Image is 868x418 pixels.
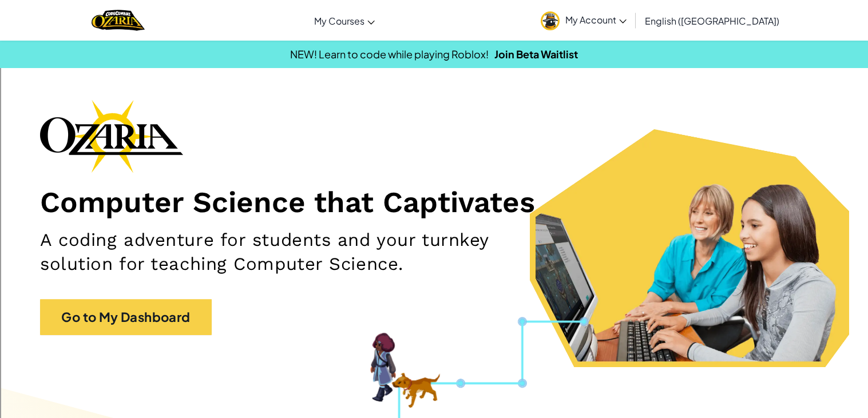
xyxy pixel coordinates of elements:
span: NEW! Learn to code while playing Roblox! [290,47,489,61]
span: English ([GEOGRAPHIC_DATA]) [645,15,779,27]
h2: A coding adventure for students and your turnkey solution for teaching Computer Science. [40,228,568,276]
img: avatar [541,11,560,30]
img: Home [92,9,145,32]
a: Ozaria by CodeCombat logo [92,9,145,32]
img: Ozaria branding logo [40,99,183,173]
a: My Account [535,2,632,38]
span: My Courses [314,15,364,27]
a: My Courses [308,5,381,36]
a: Go to My Dashboard [40,299,212,335]
span: My Account [565,14,627,26]
h1: Computer Science that Captivates [40,184,828,220]
a: Join Beta Waitlist [494,47,578,61]
a: English ([GEOGRAPHIC_DATA]) [639,5,785,36]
